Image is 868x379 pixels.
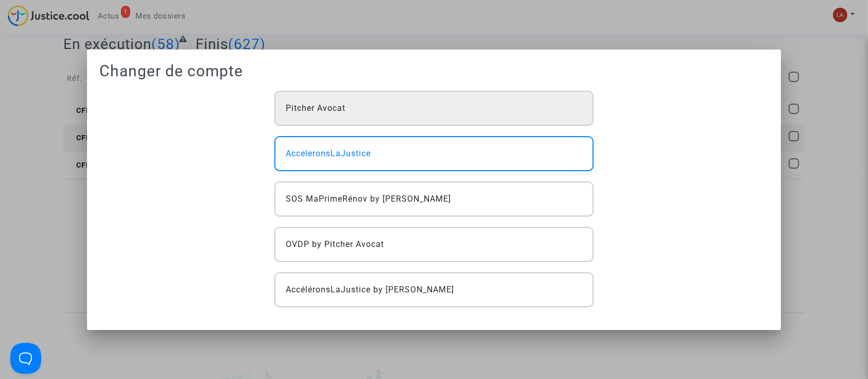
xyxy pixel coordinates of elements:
[286,284,454,296] span: AccéléronsLaJustice by [PERSON_NAME]
[99,62,769,80] h1: Changer de compte
[286,102,345,114] span: Pitcher Avocat
[286,238,384,251] span: OVDP by Pitcher Avocat
[10,343,41,374] iframe: Help Scout Beacon - Open
[286,147,371,160] span: AcceleronsLaJustice
[286,193,451,205] span: SOS MaPrimeRénov by [PERSON_NAME]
